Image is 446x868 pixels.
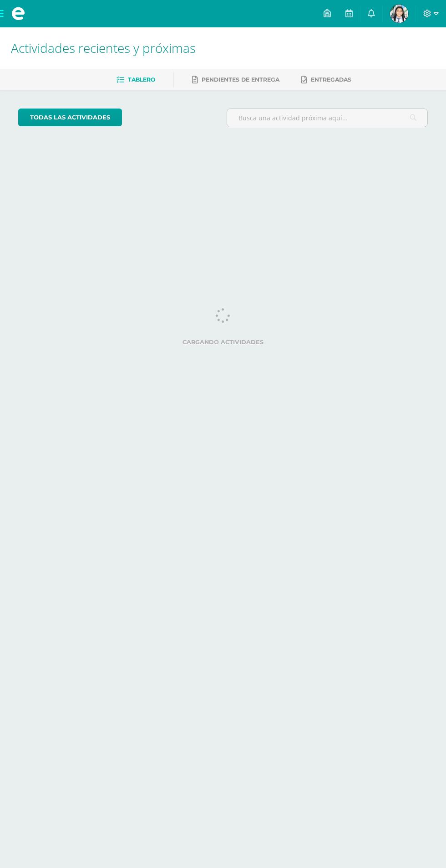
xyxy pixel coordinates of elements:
[18,339,428,346] label: Cargando actividades
[11,39,196,57] span: Actividades recientes y próximas
[311,76,351,83] span: Entregadas
[192,72,279,87] a: Pendientes de entrega
[18,108,122,126] a: todas las Actividades
[390,5,408,23] img: c8b2554278c2aa8190328a3408ea909e.png
[227,109,427,127] input: Busca una actividad próxima aquí...
[117,72,155,87] a: Tablero
[202,76,279,83] span: Pendientes de entrega
[301,72,351,87] a: Entregadas
[128,76,155,83] span: Tablero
